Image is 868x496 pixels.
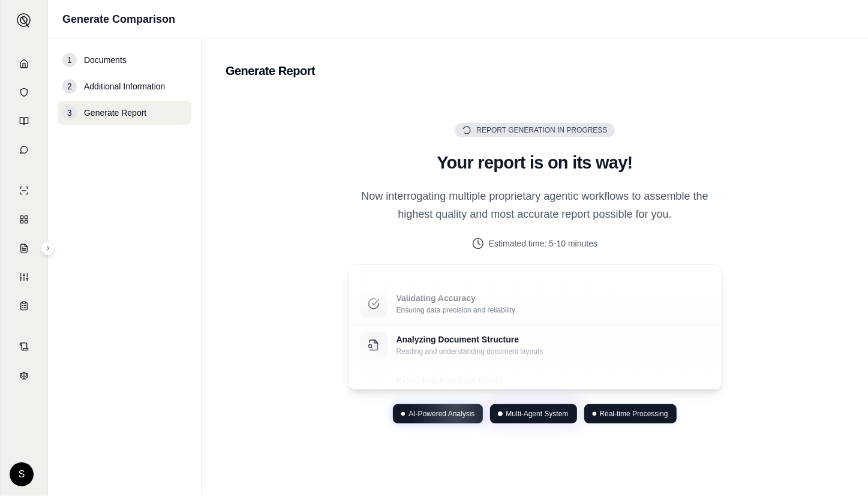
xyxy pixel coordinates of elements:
span: Multi-Agent System [506,409,568,419]
a: Home [3,50,45,77]
div: S [10,462,34,486]
a: Claim Coverage [3,235,45,261]
a: Prompt Library [3,108,45,134]
button: Expand sidebar [12,8,36,32]
span: Real-time Processing [600,409,668,419]
span: Report Generation in Progress [476,125,607,135]
span: Generate Report [84,107,146,119]
a: Chat [3,137,45,163]
p: Reading and understanding document layouts [397,347,543,356]
p: Creating your comprehensive report [397,264,511,273]
a: Coverage Table [3,293,45,319]
div: 1 [62,53,77,67]
span: Estimated time: 5-10 minutes [489,238,597,250]
p: Ensuring data precision and reliability [397,305,516,315]
a: Custom Report [3,264,45,290]
p: Extracting Key Data Points [397,375,539,387]
span: AI-Powered Analysis [409,409,474,419]
button: Expand sidebar [41,241,55,255]
p: Validating Accuracy [397,292,516,304]
p: Identifying and organizing crucial information [397,388,539,398]
p: Now interrogating multiple proprietary agentic workflows to assemble the highest quality and most... [348,188,722,223]
a: Policy Comparisons [3,206,45,233]
span: Additional Information [84,80,165,92]
div: 2 [62,79,77,94]
span: Documents [84,54,127,66]
a: Single Policy [3,178,45,204]
h2: Generate Report [226,62,844,79]
h1: Generate Comparison [62,11,175,28]
h2: Your report is on its way! [348,152,722,173]
a: Legal Search Engine [3,362,45,389]
a: Documents Vault [3,79,45,106]
img: Expand sidebar [17,13,31,28]
a: Contract Analysis [3,333,45,360]
p: Analyzing Document Structure [397,333,543,345]
div: 3 [62,106,77,120]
